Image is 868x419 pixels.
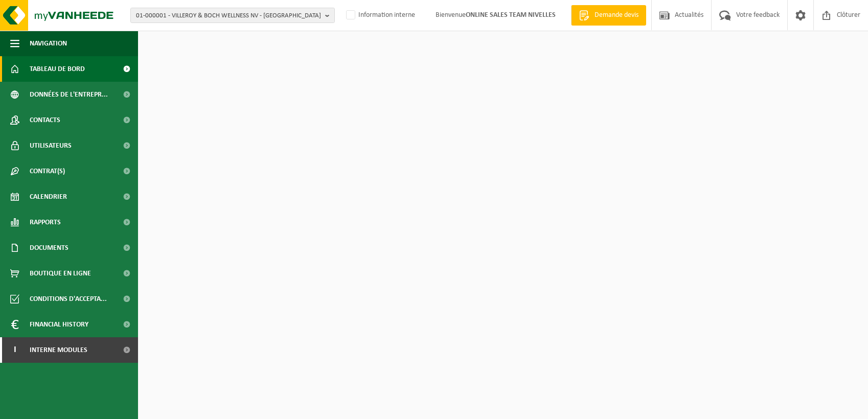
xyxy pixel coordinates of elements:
[30,31,67,56] span: Navigation
[466,11,556,19] strong: ONLINE SALES TEAM NIVELLES
[30,337,87,363] span: Interne modules
[130,8,335,23] button: 01-000001 - VILLEROY & BOCH WELLNESS NV - [GEOGRAPHIC_DATA]
[30,158,65,184] span: Contrat(s)
[30,286,107,312] span: Conditions d'accepta...
[30,56,85,82] span: Tableau de bord
[30,209,61,235] span: Rapports
[571,5,646,26] a: Demande devis
[30,82,108,107] span: Données de l'entrepr...
[10,337,19,363] span: I
[30,235,68,261] span: Documents
[30,133,72,158] span: Utilisateurs
[344,8,415,23] label: Information interne
[136,8,321,24] span: 01-000001 - VILLEROY & BOCH WELLNESS NV - [GEOGRAPHIC_DATA]
[30,312,88,337] span: Financial History
[30,107,60,133] span: Contacts
[592,10,641,20] span: Demande devis
[30,261,91,286] span: Boutique en ligne
[30,184,67,209] span: Calendrier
